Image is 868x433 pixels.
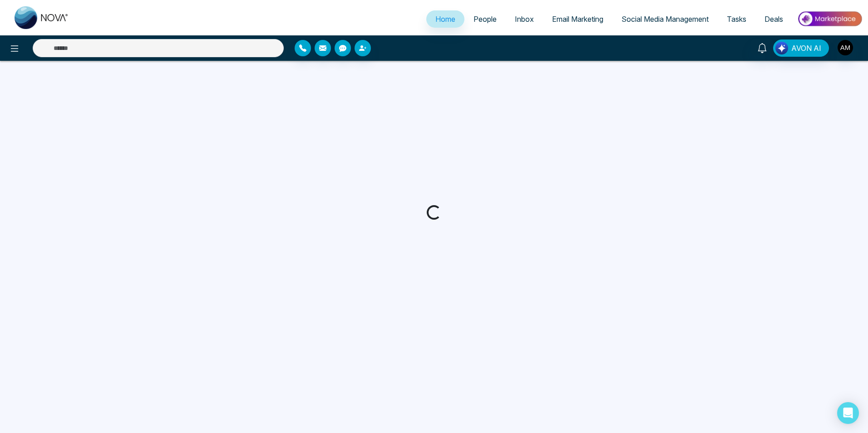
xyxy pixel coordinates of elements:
span: Tasks [727,15,746,24]
img: Market-place.gif [797,9,863,29]
button: AVON AI [773,39,829,57]
span: Email Marketing [552,15,603,24]
div: Open Intercom Messenger [837,402,859,424]
a: Home [426,10,464,28]
span: Deals [764,15,783,24]
span: Inbox [515,15,534,24]
a: People [464,10,506,28]
img: User Avatar [838,40,853,55]
a: Tasks [718,10,755,28]
a: Inbox [506,10,543,28]
img: Lead Flow [775,42,788,54]
span: Home [435,15,455,24]
img: Nova CRM Logo [15,6,69,29]
a: Deals [755,10,792,28]
span: AVON AI [791,43,821,54]
a: Social Media Management [612,10,718,28]
span: People [473,15,497,24]
span: Social Media Management [621,15,709,24]
a: Email Marketing [543,10,612,28]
